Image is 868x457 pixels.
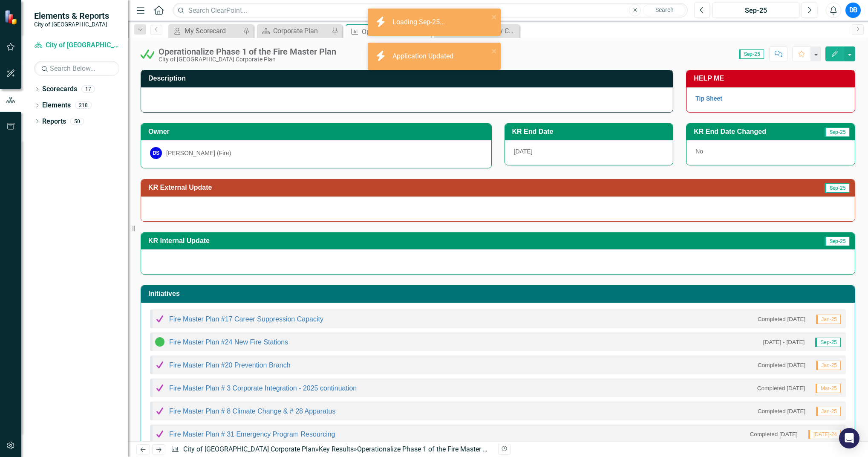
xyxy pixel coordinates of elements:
[169,385,357,392] a: Fire Master Plan # 3 Corporate Integration - 2025 continuation
[155,429,165,439] img: Complete
[825,237,850,246] span: Sep-25
[148,128,487,136] h3: Owner
[763,338,805,346] small: [DATE] - [DATE]
[170,26,241,36] a: My Scorecard
[150,147,162,159] div: DS
[159,47,336,56] div: Operationalize Phase 1 of the Fire Master Plan
[166,149,231,157] div: [PERSON_NAME] (Fire)
[148,237,642,245] h3: KR Internal Update
[715,6,796,16] div: Sep-25
[815,338,841,347] span: Sep-25
[155,360,165,370] img: Complete
[758,407,805,415] small: Completed [DATE]
[155,314,165,324] img: Complete
[816,361,841,370] span: Jan-25
[362,26,429,37] div: Operationalize Phase 1 of the Fire Master Plan
[825,127,850,137] span: Sep-25
[845,3,861,18] button: DB
[816,407,841,416] span: Jan-25
[694,128,809,136] h3: KR End Date Changed
[808,430,841,439] span: [DATE]-24
[183,445,315,453] a: City of [GEOGRAPHIC_DATA] Corporate Plan
[42,84,77,94] a: Scorecards
[171,445,491,454] div: » »
[169,408,335,415] a: Fire Master Plan # 8 Climate Change & # 28 Apparatus
[695,148,703,155] span: No
[655,6,674,13] span: Search
[169,338,288,346] a: Fire Master Plan #24 New Fire Stations
[75,102,92,109] div: 218
[155,337,165,347] img: In Progress
[148,290,851,298] h3: Initiatives
[392,52,456,61] div: Application Updated
[169,362,291,369] a: Fire Master Plan #20 Prevention Branch
[173,3,688,18] input: Search ClearPoint...
[42,117,66,127] a: Reports
[273,26,329,36] div: Corporate Plan
[512,128,669,136] h3: KR End Date
[155,406,165,416] img: Complete
[34,11,109,21] span: Elements & Reports
[491,12,497,22] button: close
[34,61,119,76] input: Search Below...
[694,75,851,82] h3: HELP ME
[514,148,533,155] span: [DATE]
[42,101,71,110] a: Elements
[81,86,95,93] div: 17
[491,46,497,56] button: close
[825,183,850,193] span: Sep-25
[695,95,722,102] a: Tip Sheet
[712,3,799,18] button: Sep-25
[758,315,805,323] small: Completed [DATE]
[148,75,669,82] h3: Description
[148,184,647,191] h3: KR External Update
[34,21,109,28] small: City of [GEOGRAPHIC_DATA]
[839,428,859,448] div: Open Intercom Messenger
[34,40,119,50] a: City of [GEOGRAPHIC_DATA] Corporate Plan
[159,56,336,63] div: City of [GEOGRAPHIC_DATA] Corporate Plan
[816,384,841,393] span: Mar-25
[185,26,241,36] div: My Scorecard
[758,361,805,369] small: Completed [DATE]
[757,384,805,392] small: Completed [DATE]
[169,315,323,323] a: Fire Master Plan #17 Career Suppression Capacity
[259,26,329,36] a: Corporate Plan
[739,49,764,59] span: Sep-25
[4,10,19,25] img: ClearPoint Strategy
[155,383,165,393] img: Complete
[357,445,496,453] div: Operationalize Phase 1 of the Fire Master Plan
[816,315,841,324] span: Jan-25
[643,4,686,16] button: Search
[319,445,354,453] a: Key Results
[141,47,154,61] img: Met
[392,17,447,27] div: Loading Sep-25...
[169,431,335,438] a: Fire Master Plan # 31 Emergency Program Resourcing
[70,118,84,125] div: 50
[750,430,798,438] small: Completed [DATE]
